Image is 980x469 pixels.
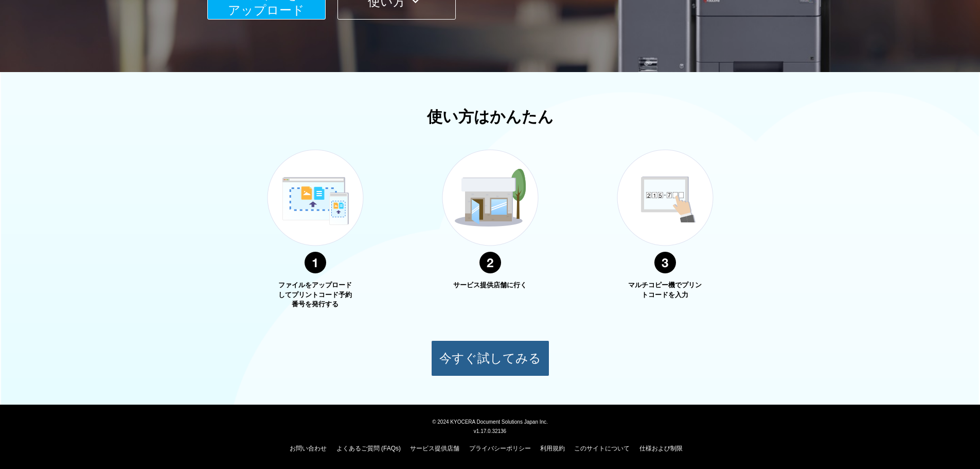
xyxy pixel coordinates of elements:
p: ファイルをアップロードしてプリントコード予約番号を発行する [277,281,354,309]
a: よくあるご質問 (FAQs) [336,445,401,452]
a: サービス提供店舗 [410,445,459,452]
a: 利用規約 [540,445,565,452]
button: 今すぐ試してみる [431,340,549,376]
a: このサイトについて [574,445,630,452]
span: v1.17.0.32136 [474,428,506,434]
a: プライバシーポリシー [469,445,531,452]
p: マルチコピー機でプリントコードを入力 [627,281,704,300]
p: サービス提供店舗に行く [452,281,529,290]
a: 仕様および制限 [639,445,683,452]
span: © 2024 KYOCERA Document Solutions Japan Inc. [432,418,548,425]
a: お問い合わせ [290,445,327,452]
